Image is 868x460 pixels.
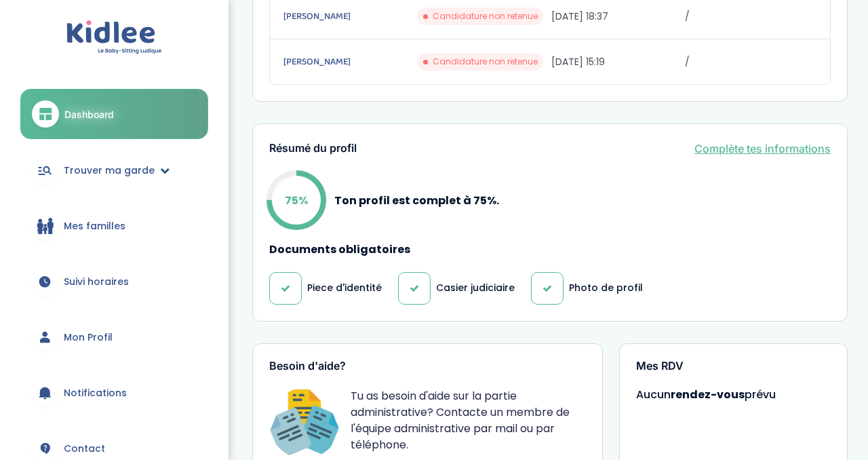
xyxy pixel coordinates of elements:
a: Trouver ma garde [20,146,208,195]
a: [PERSON_NAME] [283,9,415,24]
span: [DATE] 15:19 [551,55,683,69]
span: [DATE] 18:37 [551,9,683,24]
a: Dashboard [20,89,208,139]
span: Dashboard [64,107,114,121]
span: Contact [64,442,105,456]
h3: Besoin d'aide? [269,360,586,372]
span: Aucun prévu [636,387,776,402]
a: Suivi horaires [20,257,208,306]
h4: Documents obligatoires [269,244,831,256]
p: Tu as besoin d'aide sur la partie administrative? Contacte un membre de l'équipe administrative p... [351,388,586,453]
span: Mes familles [64,219,125,233]
span: / [685,9,816,24]
span: Candidature non retenue [433,56,538,68]
h3: Résumé du profil [269,142,357,155]
strong: rendez-vous [671,387,745,402]
a: Mes familles [20,202,208,250]
span: / [685,55,816,69]
p: Piece d'identité [307,281,382,295]
a: Mon Profil [20,313,208,362]
img: Happiness Officer [269,388,340,459]
p: 75% [285,192,308,209]
span: Mon Profil [64,330,113,345]
h3: Mes RDV [636,360,831,372]
a: Notifications [20,368,208,417]
span: Candidature non retenue [433,10,538,22]
p: Photo de profil [569,281,643,295]
span: Trouver ma garde [64,164,155,178]
span: Notifications [64,386,127,400]
a: Complète tes informations [694,140,831,157]
p: Casier judiciaire [436,281,515,295]
img: logo.svg [66,20,162,55]
p: Ton profil est complet à 75%. [334,192,499,209]
a: [PERSON_NAME] [283,54,415,69]
span: Suivi horaires [64,275,129,289]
